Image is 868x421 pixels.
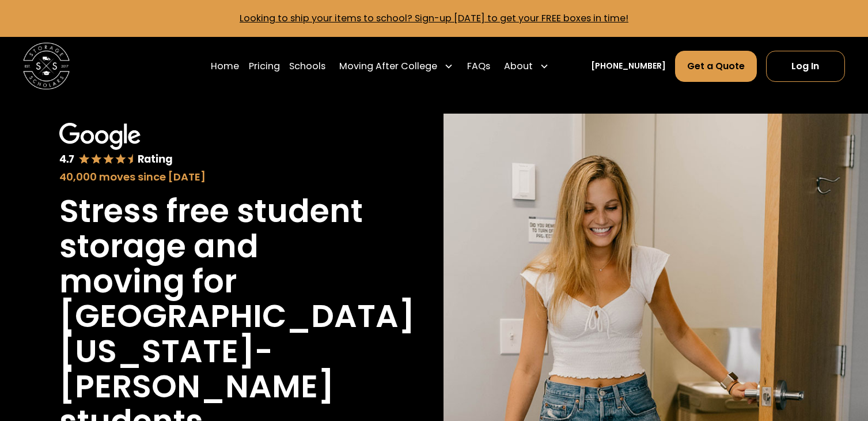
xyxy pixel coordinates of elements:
a: Schools [289,50,325,82]
div: Moving After College [339,59,437,73]
a: [PHONE_NUMBER] [591,60,666,72]
div: About [504,59,533,73]
a: Get a Quote [675,51,757,82]
a: Looking to ship your items to school? Sign-up [DATE] to get your FREE boxes in time! [240,12,628,25]
a: Pricing [249,50,280,82]
img: Google 4.7 star rating [59,123,173,166]
a: Log In [766,51,845,82]
a: Home [211,50,239,82]
div: About [499,50,554,82]
div: Moving After College [335,50,458,82]
h1: [GEOGRAPHIC_DATA][US_STATE]-[PERSON_NAME] [59,299,415,404]
img: Storage Scholars main logo [23,43,69,89]
a: home [23,43,69,89]
a: FAQs [467,50,490,82]
h1: Stress free student storage and moving for [59,194,365,299]
div: 40,000 moves since [DATE] [59,169,365,185]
